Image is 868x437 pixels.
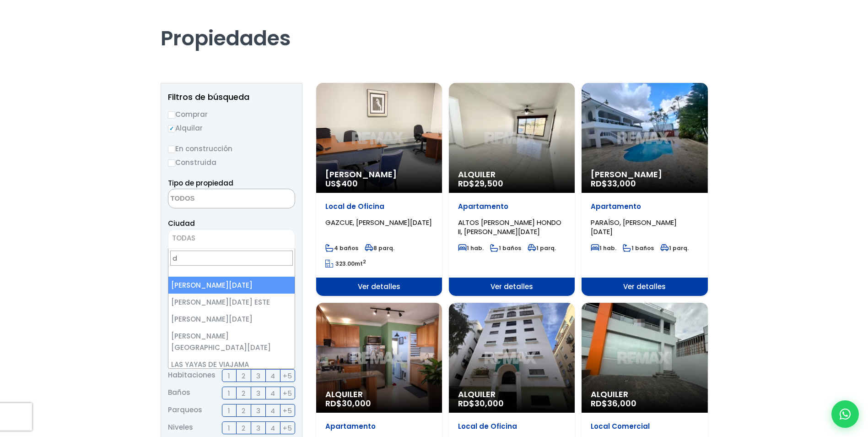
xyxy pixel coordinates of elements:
[490,244,521,252] span: 1 baños
[270,422,275,434] span: 4
[458,244,484,252] span: 1 hab.
[607,178,636,189] span: 33,000
[168,232,295,245] span: TODAS
[325,218,432,227] span: GAZCUE, [PERSON_NAME][DATE]
[228,405,230,416] span: 1
[316,278,442,296] span: Ver detalles
[228,422,230,434] span: 1
[474,178,503,189] span: 29,500
[607,398,636,409] span: 36,000
[270,405,275,416] span: 4
[168,277,295,294] li: [PERSON_NAME][DATE]
[591,422,698,431] p: Local Comercial
[363,258,366,265] sup: 2
[168,143,295,154] label: En construcción
[325,170,433,179] span: [PERSON_NAME]
[283,405,292,416] span: +5
[591,244,616,252] span: 1 hab.
[168,294,295,311] li: [PERSON_NAME][DATE] ESTE
[168,125,175,132] input: Alquilar
[325,390,433,399] span: Alquiler
[242,370,245,382] span: 2
[168,157,295,168] label: Construida
[458,390,566,399] span: Alquiler
[365,244,394,252] span: 8 parq.
[591,202,698,211] p: Apartamento
[270,388,275,399] span: 4
[168,328,295,356] li: [PERSON_NAME][GEOGRAPHIC_DATA][DATE]
[168,146,175,153] input: En construcción
[341,178,358,189] span: 400
[242,388,245,399] span: 2
[325,178,358,189] span: US$
[325,422,433,431] p: Apartamento
[283,370,292,382] span: +5
[623,244,654,252] span: 1 baños
[270,370,275,382] span: 4
[660,244,689,252] span: 1 parq.
[256,422,260,434] span: 3
[256,370,260,382] span: 3
[458,202,566,211] p: Apartamento
[172,233,195,243] span: TODAS
[168,189,257,209] textarea: Search
[168,404,202,417] span: Parqueos
[591,390,698,399] span: Alquiler
[161,0,708,51] h1: Propiedades
[474,398,504,409] span: 30,000
[242,422,245,434] span: 2
[168,387,190,399] span: Baños
[582,83,707,296] a: [PERSON_NAME] RD$33,000 Apartamento PARAÍSO, [PERSON_NAME][DATE] 1 hab. 1 baños 1 parq. Ver detalles
[168,109,295,120] label: Comprar
[325,260,366,268] span: mt
[591,218,677,236] span: PARAÍSO, [PERSON_NAME][DATE]
[458,170,566,179] span: Alquiler
[168,122,295,134] label: Alquilar
[228,370,230,382] span: 1
[256,405,260,416] span: 3
[528,244,556,252] span: 1 parq.
[458,178,503,189] span: RD$
[591,170,698,179] span: [PERSON_NAME]
[325,398,371,409] span: RD$
[449,83,575,296] a: Alquiler RD$29,500 Apartamento ALTOS [PERSON_NAME] HONDO II, [PERSON_NAME][DATE] 1 hab. 1 baños 1...
[458,422,566,431] p: Local de Oficina
[228,388,230,399] span: 1
[325,202,433,211] p: Local de Oficina
[256,388,260,399] span: 3
[242,405,245,416] span: 2
[591,398,636,409] span: RD$
[582,278,707,296] span: Ver detalles
[458,398,504,409] span: RD$
[168,229,295,249] span: TODAS
[591,178,636,189] span: RD$
[458,218,561,236] span: ALTOS [PERSON_NAME] HONDO II, [PERSON_NAME][DATE]
[168,111,175,119] input: Comprar
[283,422,292,434] span: +5
[168,159,175,167] input: Construida
[325,244,358,252] span: 4 baños
[342,398,371,409] span: 30,000
[168,369,216,382] span: Habitaciones
[449,278,575,296] span: Ver detalles
[168,93,295,102] h2: Filtros de búsqueda
[335,260,355,268] span: 323.00
[283,388,292,399] span: +5
[168,218,195,228] span: Ciudad
[168,421,193,434] span: Niveles
[316,83,442,296] a: [PERSON_NAME] US$400 Local de Oficina GAZCUE, [PERSON_NAME][DATE] 4 baños 8 parq. 323.00mt2 Ver d...
[168,356,295,373] li: LAS YAYAS DE VIAJAMA
[170,251,293,266] input: Search
[168,178,233,188] span: Tipo de propiedad
[168,311,295,328] li: [PERSON_NAME][DATE]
